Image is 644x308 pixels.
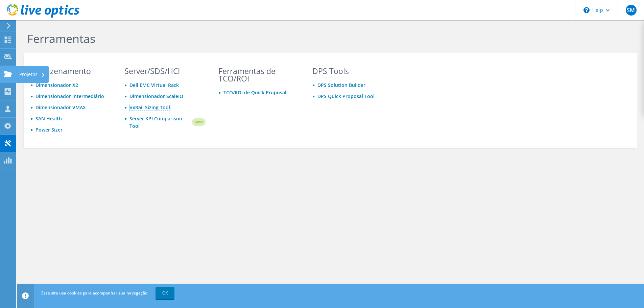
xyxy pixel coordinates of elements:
span: SM [626,5,637,16]
div: Projetos [16,66,49,83]
a: Dimensionador X2 [35,82,78,88]
a: OK [156,287,174,299]
a: VxRail Sizing Tool [129,104,170,111]
a: Dimensionador VMAX [35,104,86,111]
a: Dimensionador intermediário [35,93,104,99]
a: DPS Solution Builder [317,82,365,88]
h3: DPS Tools [312,67,393,75]
h3: Server/SDS/HCI [124,67,206,75]
a: TCO/ROI de Quick Proposal [223,89,286,96]
a: Dell EMC Virtual Rack [129,82,179,88]
svg: \n [583,7,590,13]
a: Dimensionador ScaleIO [129,93,183,99]
img: new-badge.svg [191,114,206,130]
a: SAN Health [35,115,62,122]
span: Esse site usa cookies para acompanhar sua navegação. [41,290,148,296]
a: DPS Quick Proposal Tool [317,93,375,99]
h1: Ferramentas [27,31,483,46]
h3: Armazenamento [30,67,112,75]
a: Server KPI Comparison Tool [129,115,191,130]
a: Power Sizer [35,126,63,133]
h3: Ferramentas de TCO/ROI [218,67,300,82]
